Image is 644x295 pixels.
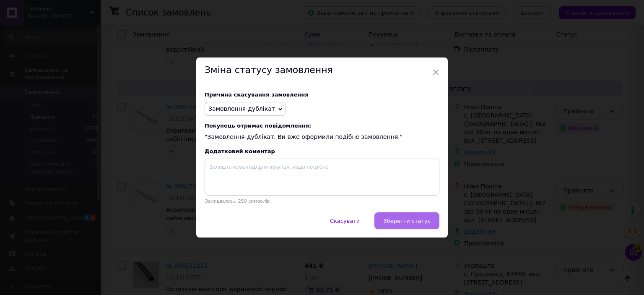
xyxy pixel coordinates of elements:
[330,218,360,224] span: Скасувати
[205,148,439,154] div: Додатковий коментар
[374,212,439,229] button: Зберегти статус
[321,212,369,229] button: Скасувати
[205,198,439,204] p: Залишилось: 250 символів
[205,123,439,141] div: "Замовлення-дублікат. Ви вже оформили подібне замовлення."
[383,218,431,224] span: Зберегти статус
[196,57,448,83] div: Зміна статусу замовлення
[432,65,439,79] span: ×
[208,105,275,112] span: Замовлення-дублікат
[205,91,439,98] div: Причина скасування замовлення
[205,123,439,129] span: Покупець отримає повідомлення:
